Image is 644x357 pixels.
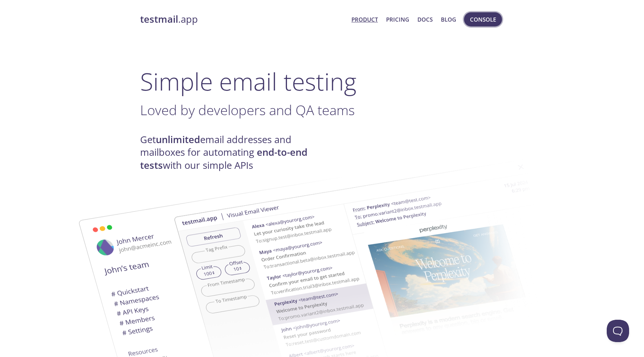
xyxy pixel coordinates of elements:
[607,320,629,342] iframe: Help Scout Beacon - Open
[470,15,496,24] span: Console
[140,146,307,171] strong: end-to-end tests
[417,15,433,24] a: Docs
[140,101,355,119] span: Loved by developers and QA teams
[386,15,409,24] a: Pricing
[464,12,502,26] button: Console
[140,67,504,96] h1: Simple email testing
[441,15,456,24] a: Blog
[140,133,322,172] h4: Get email addresses and mailboxes for automating with our simple APIs
[351,15,378,24] a: Product
[140,13,178,26] strong: testmail
[156,133,200,146] strong: unlimited
[140,13,345,26] a: testmail.app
